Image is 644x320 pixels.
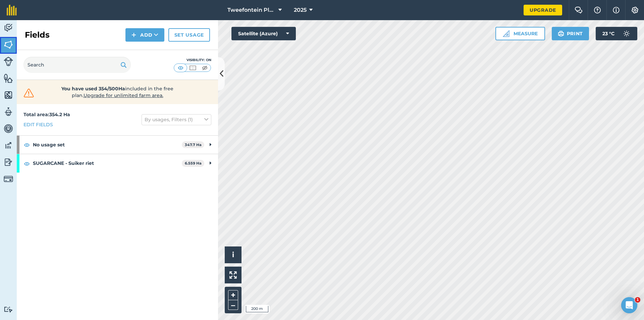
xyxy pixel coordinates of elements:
[33,154,182,172] strong: SUGARCANE - Suiker riet
[4,40,13,50] img: svg+xml;base64,PHN2ZyB4bWxucz0iaHR0cDovL3d3dy53My5vcmcvMjAwMC9zdmciIHdpZHRoPSI1NiIgaGVpZ2h0PSI2MC...
[131,31,136,39] img: svg+xml;base64,PHN2ZyB4bWxucz0iaHR0cDovL3d3dy53My5vcmcvMjAwMC9zdmciIHdpZHRoPSIxNCIgaGVpZ2h0PSIyNC...
[189,64,197,71] img: svg+xml;base64,PHN2ZyB4bWxucz0iaHR0cDovL3d3dy53My5vcmcvMjAwMC9zdmciIHdpZHRoPSI1MCIgaGVpZ2h0PSI0MC...
[61,86,125,92] strong: You have used 354/500Ha
[84,92,163,98] span: Upgrade for unlimited farm area.
[620,27,633,40] img: svg+xml;base64,PD94bWwgdmVyc2lvbj0iMS4wIiBlbmNvZGluZz0idXRmLTgiPz4KPCEtLSBHZW5lcmF0b3I6IEFkb2JlIE...
[503,30,509,37] img: Ruler icon
[33,136,182,154] strong: No usage set
[4,174,13,184] img: svg+xml;base64,PD94bWwgdmVyc2lvbj0iMS4wIiBlbmNvZGluZz0idXRmLTgiPz4KPCEtLSBHZW5lcmF0b3I6IEFkb2JlIE...
[23,57,131,73] input: Search
[621,297,637,313] iframe: Intercom live chat
[17,136,218,154] div: No usage set347.7 Ha
[17,154,218,172] div: SUGARCANE - Suiker riet6.559 Ha
[185,161,202,166] strong: 6.559 Ha
[22,88,36,98] img: svg+xml;base64,PHN2ZyB4bWxucz0iaHR0cDovL3d3dy53My5vcmcvMjAwMC9zdmciIHdpZHRoPSIzMiIgaGVpZ2h0PSIzMC...
[4,73,13,83] img: svg+xml;base64,PHN2ZyB4bWxucz0iaHR0cDovL3d3dy53My5vcmcvMjAwMC9zdmciIHdpZHRoPSI1NiIgaGVpZ2h0PSI2MC...
[631,7,639,13] img: A cog icon
[602,27,614,40] span: 23 ° C
[174,57,211,63] div: Visibility: On
[46,85,189,99] span: included in the free plan .
[23,111,70,118] strong: Total area : 354.2 Ha
[4,306,13,313] img: svg+xml;base64,PD94bWwgdmVyc2lvbj0iMS4wIiBlbmNvZGluZz0idXRmLTgiPz4KPCEtLSBHZW5lcmF0b3I6IEFkb2JlIE...
[229,271,237,279] img: Four arrows, one pointing top left, one top right, one bottom right and the last bottom left
[228,300,238,310] button: –
[4,23,13,33] img: svg+xml;base64,PD94bWwgdmVyc2lvbj0iMS4wIiBlbmNvZGluZz0idXRmLTgiPz4KPCEtLSBHZW5lcmF0b3I6IEFkb2JlIE...
[125,28,164,42] button: Add
[225,246,241,263] button: i
[120,61,127,69] img: svg+xml;base64,PHN2ZyB4bWxucz0iaHR0cDovL3d3dy53My5vcmcvMjAwMC9zdmciIHdpZHRoPSIxOSIgaGVpZ2h0PSIyNC...
[4,157,13,167] img: svg+xml;base64,PD94bWwgdmVyc2lvbj0iMS4wIiBlbmNvZGluZz0idXRmLTgiPz4KPCEtLSBHZW5lcmF0b3I6IEFkb2JlIE...
[232,250,234,259] span: i
[4,140,13,150] img: svg+xml;base64,PD94bWwgdmVyc2lvbj0iMS4wIiBlbmNvZGluZz0idXRmLTgiPz4KPCEtLSBHZW5lcmF0b3I6IEFkb2JlIE...
[4,90,13,100] img: svg+xml;base64,PHN2ZyB4bWxucz0iaHR0cDovL3d3dy53My5vcmcvMjAwMC9zdmciIHdpZHRoPSI1NiIgaGVpZ2h0PSI2MC...
[176,64,185,71] img: svg+xml;base64,PHN2ZyB4bWxucz0iaHR0cDovL3d3dy53My5vcmcvMjAwMC9zdmciIHdpZHRoPSI1MCIgaGVpZ2h0PSI0MC...
[25,30,50,40] h2: Fields
[201,64,209,71] img: svg+xml;base64,PHN2ZyB4bWxucz0iaHR0cDovL3d3dy53My5vcmcvMjAwMC9zdmciIHdpZHRoPSI1MCIgaGVpZ2h0PSI0MC...
[228,290,238,300] button: +
[227,6,276,14] span: Tweefontein Plaas
[635,297,640,303] span: 1
[558,30,564,38] img: svg+xml;base64,PHN2ZyB4bWxucz0iaHR0cDovL3d3dy53My5vcmcvMjAwMC9zdmciIHdpZHRoPSIxOSIgaGVpZ2h0PSIyNC...
[294,6,307,14] span: 2025
[24,141,30,149] img: svg+xml;base64,PHN2ZyB4bWxucz0iaHR0cDovL3d3dy53My5vcmcvMjAwMC9zdmciIHdpZHRoPSIxOCIgaGVpZ2h0PSIyNC...
[185,142,202,147] strong: 347.7 Ha
[4,124,13,134] img: svg+xml;base64,PD94bWwgdmVyc2lvbj0iMS4wIiBlbmNvZGluZz0idXRmLTgiPz4KPCEtLSBHZW5lcmF0b3I6IEFkb2JlIE...
[596,27,637,40] button: 23 °C
[4,107,13,117] img: svg+xml;base64,PD94bWwgdmVyc2lvbj0iMS4wIiBlbmNvZGluZz0idXRmLTgiPz4KPCEtLSBHZW5lcmF0b3I6IEFkb2JlIE...
[4,57,13,66] img: svg+xml;base64,PD94bWwgdmVyc2lvbj0iMS4wIiBlbmNvZGluZz0idXRmLTgiPz4KPCEtLSBHZW5lcmF0b3I6IEFkb2JlIE...
[524,5,562,15] a: Upgrade
[24,159,30,168] img: svg+xml;base64,PHN2ZyB4bWxucz0iaHR0cDovL3d3dy53My5vcmcvMjAwMC9zdmciIHdpZHRoPSIxOCIgaGVpZ2h0PSIyNC...
[495,27,545,40] button: Measure
[613,6,620,14] img: svg+xml;base64,PHN2ZyB4bWxucz0iaHR0cDovL3d3dy53My5vcmcvMjAwMC9zdmciIHdpZHRoPSIxNyIgaGVpZ2h0PSIxNy...
[552,27,589,40] button: Print
[22,85,213,99] a: You have used 354/500Haincluded in the free plan.Upgrade for unlimited farm area.
[575,7,583,13] img: Two speech bubbles overlapping with the left bubble in the forefront
[168,28,210,42] a: Set usage
[142,114,211,125] button: By usages, Filters (1)
[7,5,17,15] img: fieldmargin Logo
[593,7,601,13] img: A question mark icon
[23,121,53,128] a: Edit fields
[231,27,296,40] button: Satellite (Azure)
